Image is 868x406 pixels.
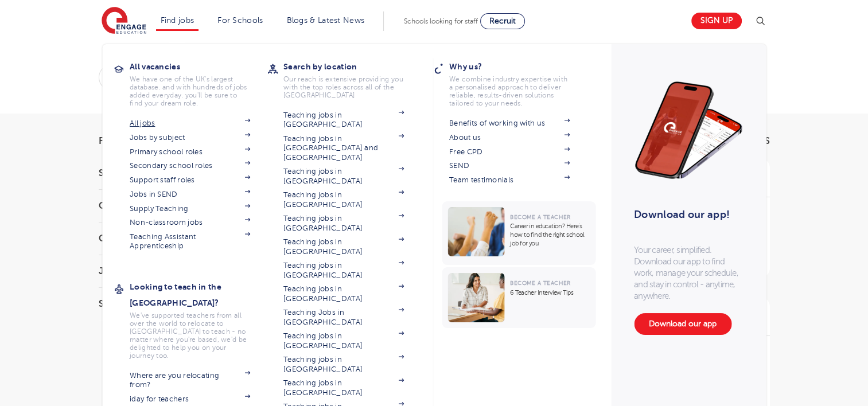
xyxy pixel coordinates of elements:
[130,190,250,199] a: Jobs in SEND
[634,244,743,302] p: Your career, simplified. Download our app to find work, manage your schedule, and stay in control...
[442,267,598,328] a: Become a Teacher6 Teacher Interview Tips
[99,299,225,309] h3: Sector
[283,214,404,233] a: Teaching jobs in [GEOGRAPHIC_DATA]
[283,237,404,256] a: Teaching jobs in [GEOGRAPHIC_DATA]
[130,75,250,107] p: We have one of the UK's largest database. and with hundreds of jobs added everyday. you'll be sur...
[283,190,404,209] a: Teaching jobs in [GEOGRAPHIC_DATA]
[489,17,516,25] span: Recruit
[449,119,570,128] a: Benefits of working with us
[634,202,738,227] h3: Download our app!
[449,133,570,142] a: About us
[130,58,267,107] a: All vacanciesWe have one of the UK's largest database. and with hundreds of jobs added everyday. ...
[449,175,570,185] a: Team testimonials
[283,284,404,303] a: Teaching jobs in [GEOGRAPHIC_DATA]
[449,58,587,75] h3: Why us?
[130,311,250,360] p: We've supported teachers from all over the world to relocate to [GEOGRAPHIC_DATA] to teach - no m...
[130,232,250,251] a: Teaching Assistant Apprenticeship
[449,161,570,170] a: SEND
[99,201,225,210] h3: County
[99,234,225,243] h3: City
[283,308,404,327] a: Teaching Jobs in [GEOGRAPHIC_DATA]
[283,111,404,130] a: Teaching jobs in [GEOGRAPHIC_DATA]
[99,267,225,276] h3: Job Type
[130,218,250,227] a: Non-classroom jobs
[130,175,250,185] a: Support staff roles
[161,16,194,25] a: Find jobs
[283,355,404,374] a: Teaching jobs in [GEOGRAPHIC_DATA]
[130,133,250,142] a: Jobs by subject
[130,279,267,311] h3: Looking to teach in the [GEOGRAPHIC_DATA]?
[510,222,590,248] p: Career in education? Here’s how to find the right school job for you
[442,201,598,265] a: Become a TeacherCareer in education? Here’s how to find the right school job for you
[99,136,133,146] span: Filters
[130,371,250,390] a: Where are you relocating from?
[510,288,590,297] p: 6 Teacher Interview Tips
[130,395,250,404] a: iday for teachers
[449,75,570,107] p: We combine industry expertise with a personalised approach to deliver reliable, results-driven so...
[283,261,404,280] a: Teaching jobs in [GEOGRAPHIC_DATA]
[283,378,404,397] a: Teaching jobs in [GEOGRAPHIC_DATA]
[510,214,570,220] span: Become a Teacher
[99,64,643,91] div: Submit
[283,167,404,186] a: Teaching jobs in [GEOGRAPHIC_DATA]
[99,169,225,178] h3: Start Date
[283,75,404,99] p: Our reach is extensive providing you with the top roles across all of the [GEOGRAPHIC_DATA]
[404,17,478,25] span: Schools looking for staff
[283,331,404,350] a: Teaching jobs in [GEOGRAPHIC_DATA]
[449,58,587,107] a: Why us?We combine industry expertise with a personalised approach to deliver reliable, results-dr...
[130,161,250,170] a: Secondary school roles
[102,7,146,36] img: Engage Education
[283,58,421,75] h3: Search by location
[283,134,404,162] a: Teaching jobs in [GEOGRAPHIC_DATA] and [GEOGRAPHIC_DATA]
[480,13,525,29] a: Recruit
[510,280,570,286] span: Become a Teacher
[449,147,570,157] a: Free CPD
[130,279,267,360] a: Looking to teach in the [GEOGRAPHIC_DATA]?We've supported teachers from all over the world to rel...
[130,204,250,213] a: Supply Teaching
[130,58,267,75] h3: All vacancies
[130,119,250,128] a: All jobs
[217,16,263,25] a: For Schools
[691,13,742,29] a: Sign up
[634,313,731,335] a: Download our app
[283,58,421,99] a: Search by locationOur reach is extensive providing you with the top roles across all of the [GEOG...
[130,147,250,157] a: Primary school roles
[287,16,365,25] a: Blogs & Latest News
